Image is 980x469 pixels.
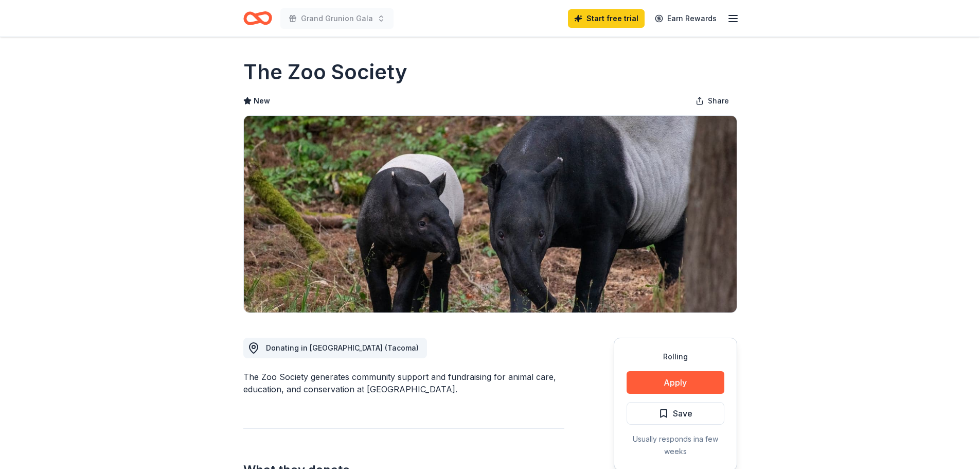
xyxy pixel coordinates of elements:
[243,371,564,395] div: The Zoo Society generates community support and fundraising for animal care, education, and conse...
[254,95,270,107] span: New
[649,9,723,28] a: Earn Rewards
[243,58,407,86] h1: The Zoo Society
[627,402,724,425] button: Save
[568,9,645,28] a: Start free trial
[280,8,394,29] button: Grand Grunion Gala
[244,116,737,312] img: Image for The Zoo Society
[266,343,419,352] span: Donating in [GEOGRAPHIC_DATA] (Tacoma)
[243,6,272,30] a: Home
[301,12,373,25] span: Grand Grunion Gala
[627,433,724,458] div: Usually responds in a few weeks
[687,91,737,111] button: Share
[673,407,692,420] span: Save
[627,351,724,363] div: Rolling
[708,95,729,107] span: Share
[627,371,724,394] button: Apply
